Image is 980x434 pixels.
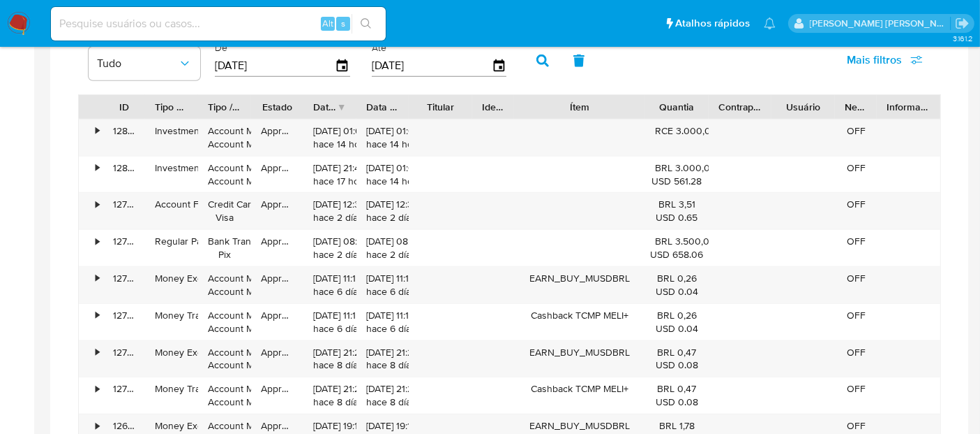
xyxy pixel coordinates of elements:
a: Sair [955,16,970,31]
button: search-icon [352,14,380,34]
span: Atalhos rápidos [675,16,750,31]
span: Alt [322,17,333,30]
span: s [341,17,345,30]
input: Pesquise usuários ou casos... [51,15,386,33]
span: 3.161.2 [953,33,973,44]
p: marcos.ferreira@mercadopago.com.br [810,17,951,30]
a: Notificações [764,17,776,29]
